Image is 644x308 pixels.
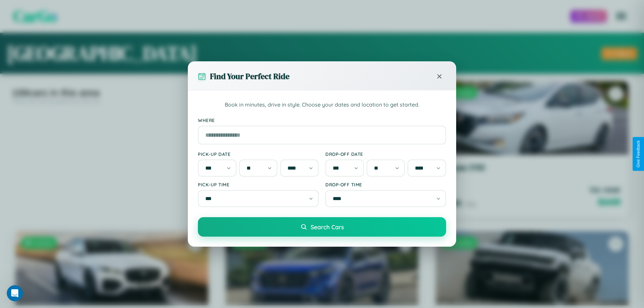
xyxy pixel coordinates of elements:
h3: Find Your Perfect Ride [210,71,289,82]
label: Pick-up Time [198,182,319,187]
span: Search Cars [311,223,344,231]
label: Drop-off Date [325,151,446,157]
label: Drop-off Time [325,182,446,187]
label: Where [198,117,446,123]
label: Pick-up Date [198,151,319,157]
p: Book in minutes, drive in style. Choose your dates and location to get started. [198,101,446,109]
button: Search Cars [198,217,446,237]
